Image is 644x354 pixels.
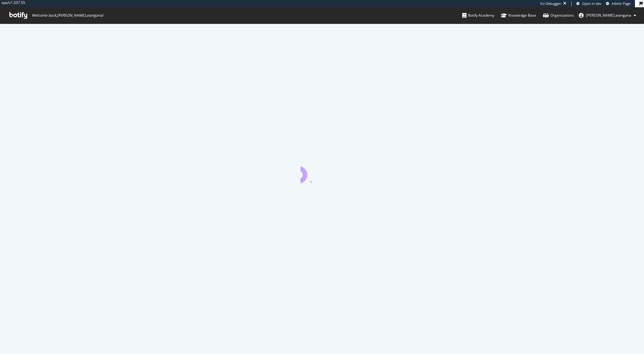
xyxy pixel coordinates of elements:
[501,7,536,24] a: Knowledge Base
[462,12,494,18] div: Botify Academy
[612,1,630,6] span: Admin Page
[543,7,574,24] a: Organizations
[576,1,601,6] a: Open in dev
[582,1,601,6] span: Open in dev
[586,13,631,18] span: renaud.atangana
[574,11,641,20] button: [PERSON_NAME].atangana
[540,1,562,6] div: Viz Debugger:
[606,1,630,6] a: Admin Page
[32,13,103,18] span: Welcome back, [PERSON_NAME].atangana !
[543,12,574,18] div: Organizations
[501,12,536,18] div: Knowledge Base
[462,7,494,24] a: Botify Academy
